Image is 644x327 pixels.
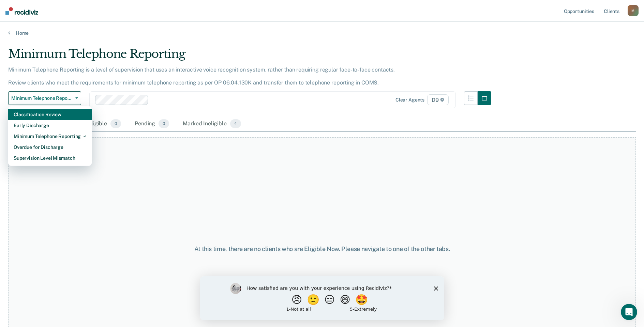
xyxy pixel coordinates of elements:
iframe: Survey by Kim from Recidiviz [200,276,444,320]
div: Supervision Level Mismatch [14,153,86,163]
div: Early Discharge [14,120,86,131]
div: Overdue for Discharge [14,142,86,153]
span: Minimum Telephone Reporting [11,95,73,101]
button: Minimum Telephone Reporting [8,91,81,105]
img: Recidiviz [5,7,38,15]
div: Almost Eligible0 [68,116,122,131]
span: 0 [110,119,121,128]
div: Minimum Telephone Reporting [8,47,491,66]
div: Marked Ineligible4 [181,116,242,131]
div: At this time, there are no clients who are Eligible Now. Please navigate to one of the other tabs. [165,245,479,253]
span: 4 [230,119,241,128]
p: Minimum Telephone Reporting is a level of supervision that uses an interactive voice recognition ... [8,66,395,86]
iframe: Intercom live chat [621,304,637,320]
div: Clear agents [395,97,424,103]
a: Home [8,30,636,36]
div: Pending0 [133,116,170,131]
span: 0 [159,119,169,128]
div: Minimum Telephone Reporting [14,131,86,142]
span: D9 [427,94,449,105]
div: Classification Review [14,109,86,120]
button: M [628,5,639,16]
